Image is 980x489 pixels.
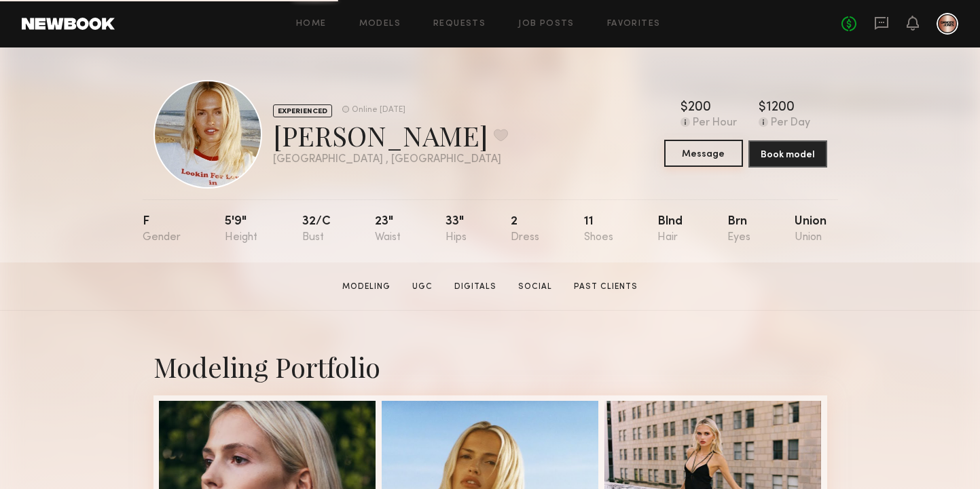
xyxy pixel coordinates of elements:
[795,216,827,243] div: Union
[680,101,688,115] div: $
[766,101,795,115] div: 1200
[607,20,661,28] a: Favorites
[352,106,405,115] div: Online [DATE]
[584,216,613,243] div: 11
[296,20,327,28] a: Home
[759,101,766,115] div: $
[337,281,396,293] a: Modeling
[153,349,827,385] div: Modeling Portfolio
[407,281,438,293] a: UGC
[273,104,332,117] div: EXPERIENCED
[511,216,539,243] div: 2
[568,281,643,293] a: Past Clients
[143,216,181,243] div: F
[513,281,558,293] a: Social
[518,20,575,28] a: Job Posts
[449,281,502,293] a: Digitals
[225,216,257,243] div: 5'9"
[273,117,508,153] div: [PERSON_NAME]
[273,154,508,165] div: [GEOGRAPHIC_DATA] , [GEOGRAPHIC_DATA]
[375,216,401,243] div: 23"
[433,20,486,28] a: Requests
[359,20,401,28] a: Models
[693,117,737,130] div: Per Hour
[302,216,331,243] div: 32/c
[748,140,827,168] button: Book model
[771,117,810,130] div: Per Day
[727,216,750,243] div: Brn
[657,216,683,243] div: Blnd
[446,216,467,243] div: 33"
[664,140,743,167] button: Message
[688,101,711,115] div: 200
